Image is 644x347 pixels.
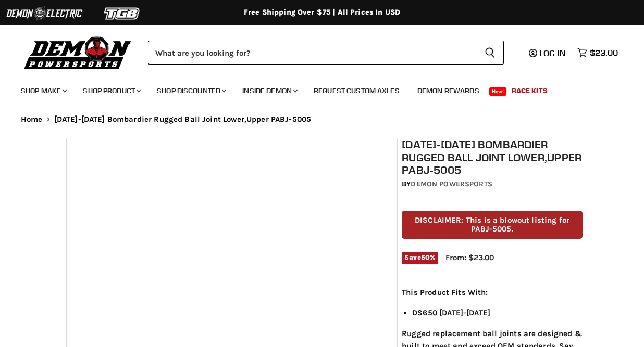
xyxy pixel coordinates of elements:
button: Search [476,41,504,65]
span: [DATE]-[DATE] Bombardier Rugged Ball Joint Lower,Upper PABJ-5005 [54,115,312,124]
img: Demon Powersports [21,34,135,71]
a: $23.00 [572,45,623,60]
a: Home [21,115,43,124]
a: Race Kits [504,80,555,101]
li: DS650 [DATE]-[DATE] [412,306,583,319]
a: Shop Product [75,80,147,101]
span: Save % [402,252,438,263]
form: Product [148,41,504,65]
span: 50 [421,253,430,261]
p: DISCLAIMER: This is a blowout listing for PABJ-5005. [402,211,583,239]
a: Demon Rewards [410,80,487,101]
img: TGB Logo 2 [83,4,162,23]
span: Log in [539,48,566,58]
a: Log in [524,48,572,58]
p: This Product Fits With: [402,286,583,299]
h1: [DATE]-[DATE] Bombardier Rugged Ball Joint Lower,Upper PABJ-5005 [402,138,583,176]
span: $23.00 [590,48,618,58]
span: From: $23.00 [445,253,494,262]
input: Search [148,41,476,65]
a: Shop Discounted [149,80,232,101]
span: New! [489,87,507,96]
img: Demon Electric Logo 2 [5,4,83,23]
a: Demon Powersports [411,179,492,188]
a: Request Custom Axles [306,80,407,101]
ul: Main menu [13,76,615,101]
a: Inside Demon [234,80,304,101]
div: by [402,178,583,190]
a: Shop Make [13,80,73,101]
